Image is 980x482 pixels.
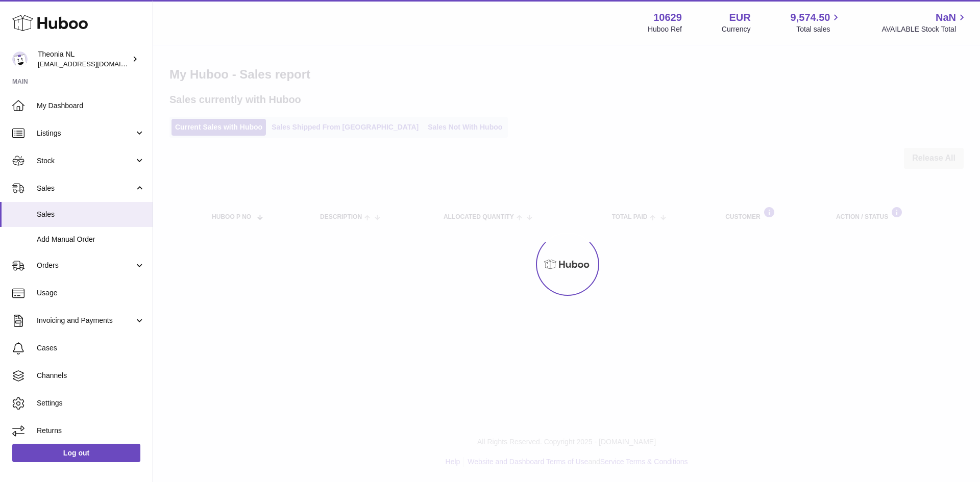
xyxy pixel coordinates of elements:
div: Currency [722,24,751,34]
span: 9,574.50 [791,11,830,24]
span: Sales [37,210,145,219]
span: NaN [936,11,956,24]
span: My Dashboard [37,101,145,111]
span: Orders [37,261,134,270]
span: Sales [37,184,134,193]
a: 9,574.50 Total sales [791,11,842,34]
span: AVAILABLE Stock Total [881,24,968,34]
a: NaN AVAILABLE Stock Total [881,11,968,34]
span: Cases [37,343,145,353]
span: Total sales [796,24,842,34]
div: Huboo Ref [648,24,682,34]
span: Channels [37,371,145,380]
span: Stock [37,156,134,166]
span: Settings [37,398,145,408]
span: Add Manual Order [37,235,145,244]
span: [EMAIL_ADDRESS][DOMAIN_NAME] [38,60,150,68]
span: Listings [37,129,134,138]
strong: EUR [729,11,750,24]
a: Log out [12,444,140,462]
span: Usage [37,288,145,298]
strong: 10629 [653,11,682,24]
img: info@wholesomegoods.eu [12,52,28,67]
span: Invoicing and Payments [37,316,134,325]
span: Returns [37,426,145,436]
div: Theonia NL [38,49,130,69]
